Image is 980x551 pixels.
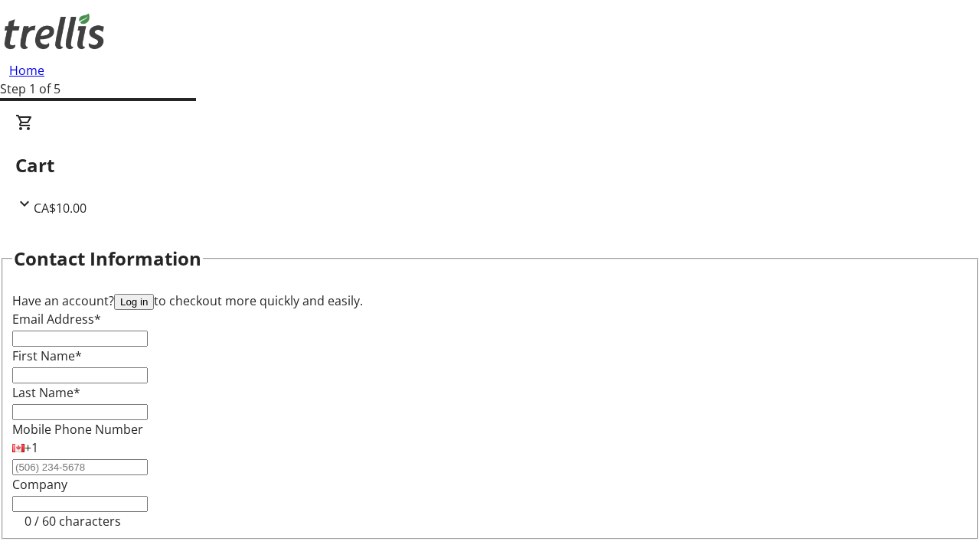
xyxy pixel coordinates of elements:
h2: Cart [15,152,965,179]
div: Have an account? to checkout more quickly and easily. [12,292,968,310]
tr-character-limit: 0 / 60 characters [24,513,121,530]
h2: Contact Information [14,245,201,272]
label: Company [12,476,67,493]
label: Last Name* [12,384,80,401]
button: Log in [114,294,154,310]
input: (506) 234-5678 [12,459,148,475]
span: CA$10.00 [34,200,87,217]
label: First Name* [12,347,82,364]
label: Email Address* [12,311,101,328]
div: CartCA$10.00 [15,113,965,217]
label: Mobile Phone Number [12,421,143,438]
